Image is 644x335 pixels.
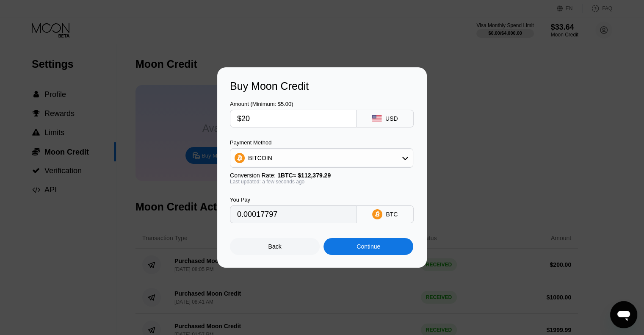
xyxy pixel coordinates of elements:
[323,238,413,255] div: Continue
[230,238,320,255] div: Back
[385,115,398,122] div: USD
[357,243,380,250] div: Continue
[230,172,413,179] div: Conversion Rate:
[237,110,349,127] input: $0.00
[610,301,637,328] iframe: Button to launch messaging window
[277,172,331,179] span: 1 BTC ≈ $112,379.29
[230,101,357,107] div: Amount (Minimum: $5.00)
[230,197,357,203] div: You Pay
[230,150,413,166] div: BITCOIN
[268,243,282,250] div: Back
[230,179,413,185] div: Last updated: a few seconds ago
[230,139,413,146] div: Payment Method
[230,80,414,92] div: Buy Moon Credit
[386,211,398,218] div: BTC
[248,155,272,161] div: BITCOIN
